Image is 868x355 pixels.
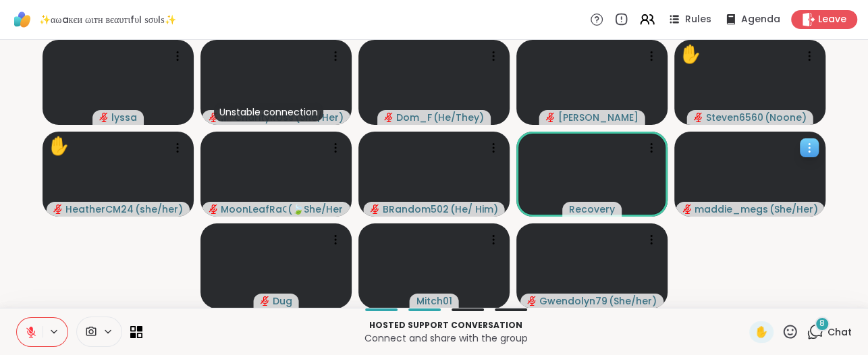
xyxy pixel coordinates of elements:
span: ( she/her ) [135,202,183,216]
span: ( He/ Him ) [450,202,498,216]
span: MoonLeafRaQuel [221,202,286,216]
span: audio-muted [53,204,63,214]
span: Chat [828,325,852,339]
span: ( 🍃She/Her🍃 ) [288,202,343,216]
span: Dom_F [396,111,432,124]
span: audio-muted [384,113,394,122]
span: audio-muted [682,204,692,214]
span: audio-muted [261,296,270,306]
span: ✨αωaкєи ωιтн вєαυтιfυℓ ѕσυℓѕ✨ [39,13,176,26]
span: ( He/They ) [433,111,484,124]
img: ShareWell Logomark [11,8,34,31]
span: ✋ [755,324,768,340]
span: lyssa [111,111,137,124]
span: audio-muted [371,204,380,214]
span: Mitch01 [416,294,452,308]
span: [PERSON_NAME] [558,111,639,124]
span: Recovery [569,202,615,216]
span: ( Noone ) [765,111,807,124]
span: BRandom502 [383,202,449,216]
span: Gwendolyn79 [539,294,607,308]
div: Unstable connection [214,103,323,121]
span: Dug [273,294,292,308]
span: audio-muted [209,113,218,122]
span: audio-muted [209,204,218,214]
span: audio-muted [527,296,537,306]
span: ( She/Her ) [295,111,344,124]
span: audio-muted [99,113,109,122]
span: Leave [818,13,846,26]
span: Agenda [741,13,780,26]
div: ✋ [48,133,70,159]
span: Rules [685,13,711,26]
span: ( She/Her ) [769,202,817,216]
p: Connect and share with the group [151,331,741,345]
span: maddie_megs [695,202,767,216]
span: HeatherCM24 [65,202,134,216]
div: ✋ [680,41,701,67]
span: audio-muted [546,113,555,122]
span: 8 [819,318,825,329]
span: Steven6560 [706,111,763,124]
span: audio-muted [694,113,703,122]
span: ( She/her ) [609,294,657,308]
p: Hosted support conversation [151,319,741,331]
